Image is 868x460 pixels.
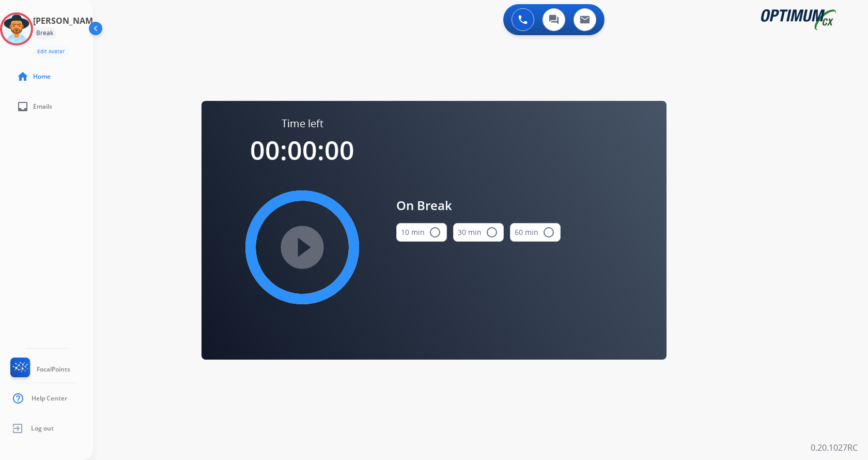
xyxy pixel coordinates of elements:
mat-icon: radio_button_unchecked [429,226,441,239]
span: On Break [396,196,561,215]
span: Home [33,72,51,81]
span: Time left [282,116,323,131]
span: Help Center [32,394,67,403]
button: Edit Avatar [33,46,69,57]
p: 0.20.1027RC [811,441,858,454]
span: Emails [33,102,52,111]
a: FocalPoints [8,358,70,381]
h3: [PERSON_NAME] [33,14,100,27]
mat-icon: home [17,70,29,83]
button: 30 min [453,223,504,242]
button: 10 min [396,223,447,242]
mat-icon: inbox [17,100,29,113]
mat-icon: radio_button_unchecked [486,226,498,239]
span: FocalPoints [37,365,70,374]
mat-icon: radio_button_unchecked [542,226,555,239]
div: Break [33,27,56,39]
span: 00:00:00 [250,132,354,168]
button: 60 min [510,223,561,242]
img: avatar [2,14,31,43]
span: Log out [31,424,54,433]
